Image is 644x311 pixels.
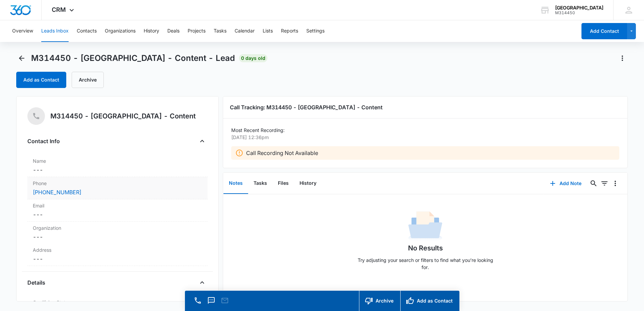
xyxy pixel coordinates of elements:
button: Overview [12,20,33,42]
div: account id [555,10,603,15]
label: Phone [33,180,202,187]
button: Add Note [543,175,588,192]
button: Settings [306,20,325,42]
button: Calendar [235,20,255,42]
button: Deals [167,20,180,42]
h5: M314450 - [GEOGRAPHIC_DATA] - Content [50,111,196,121]
button: Organizations [105,20,136,42]
button: Filters [599,178,610,189]
div: Phone[PHONE_NUMBER] [27,177,208,199]
h4: Contact Info [27,137,60,145]
button: Leads Inbox [41,20,69,42]
span: CRM [52,6,66,13]
div: account name [555,5,603,10]
div: Address--- [27,244,208,266]
dd: --- [33,210,202,219]
button: Add Contact [581,23,627,39]
span: M314450 - [GEOGRAPHIC_DATA] - Content - Lead [31,53,235,63]
button: Call [193,296,202,305]
p: Try adjusting your search or filters to find what you’re looking for. [354,257,496,271]
button: History [294,173,322,194]
button: Actions [617,53,628,64]
button: Tasks [214,20,226,42]
button: Lists [263,20,273,42]
dd: --- [33,233,202,241]
div: Organization--- [27,222,208,244]
label: Email [33,202,202,209]
button: Archive [359,291,400,311]
button: Contacts [77,20,97,42]
span: 0 days old [239,54,267,62]
button: Overflow Menu [610,178,621,189]
label: Organization [33,224,202,231]
a: Call [193,300,202,306]
button: Projects [188,20,206,42]
button: Text [207,296,216,305]
button: Search... [588,178,599,189]
button: Close [197,136,208,147]
button: Back [16,53,27,64]
label: Name [33,157,202,164]
a: [PHONE_NUMBER] [33,188,81,196]
h4: Details [27,279,45,287]
label: Qualifying Status [33,299,202,306]
dd: --- [33,166,202,174]
div: Name--- [27,155,208,177]
button: Notes [223,173,248,194]
button: Archive [72,72,104,88]
button: Add as Contact [400,291,459,311]
div: Email--- [27,199,208,222]
button: History [144,20,159,42]
img: No Data [408,209,442,243]
p: [DATE] 12:36pm [231,134,616,141]
button: Tasks [248,173,272,194]
h3: Call Tracking: M314450 - [GEOGRAPHIC_DATA] - Content [230,103,621,111]
p: Most Recent Recording: [231,127,620,134]
button: Add as Contact [16,72,66,88]
p: Call Recording Not Available [246,149,318,157]
dd: --- [33,255,202,263]
button: Close [197,277,208,288]
button: Reports [281,20,298,42]
button: Files [272,173,294,194]
h1: No Results [408,243,443,253]
a: Text [207,300,216,306]
label: Address [33,246,202,253]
